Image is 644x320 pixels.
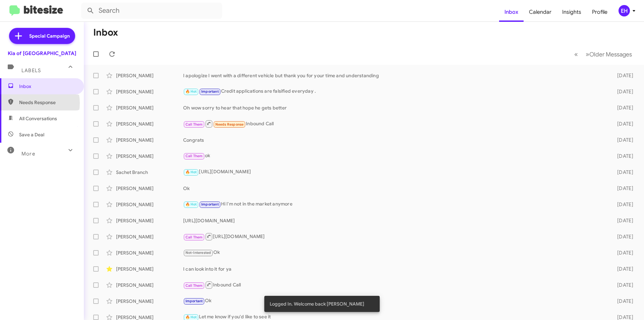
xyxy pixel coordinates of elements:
[185,283,203,288] span: Call Them
[185,89,197,94] span: 🔥 Hot
[21,67,41,74] span: Labels
[185,154,203,158] span: Call Them
[557,2,587,22] a: Insights
[116,104,183,111] div: [PERSON_NAME]
[185,170,197,174] span: 🔥 Hot
[183,88,606,95] div: Credit applications are falsified everyday .
[21,151,35,157] span: More
[116,266,183,272] div: [PERSON_NAME]
[183,185,606,192] div: Ok
[201,202,219,207] span: Important
[116,72,183,79] div: [PERSON_NAME]
[183,200,606,208] div: Hi I'm not in the market anymore
[589,51,632,58] span: Older Messages
[215,122,244,127] span: Needs Response
[499,2,524,22] a: Inbox
[185,250,211,255] span: Not-Interested
[587,2,613,22] a: Profile
[116,169,183,176] div: Sachet Branch
[81,3,222,19] input: Search
[116,201,183,208] div: [PERSON_NAME]
[524,2,557,22] a: Calendar
[116,185,183,192] div: [PERSON_NAME]
[116,121,183,127] div: [PERSON_NAME]
[185,299,203,303] span: Important
[116,153,183,159] div: [PERSON_NAME]
[19,83,76,90] span: Inbox
[183,72,606,79] div: I apologize I went with a different vehicle but thank you for your time and understanding
[116,298,183,305] div: [PERSON_NAME]
[183,266,606,272] div: I can look into it for ya
[185,202,197,207] span: 🔥 Hot
[606,153,639,159] div: [DATE]
[185,122,203,127] span: Call Them
[116,282,183,288] div: [PERSON_NAME]
[183,120,606,128] div: Inbound Call
[116,217,183,224] div: [PERSON_NAME]
[606,266,639,272] div: [DATE]
[29,33,70,39] span: Special Campaign
[183,168,606,176] div: [URL][DOMAIN_NAME]
[183,297,606,305] div: Ok
[116,88,183,95] div: [PERSON_NAME]
[19,99,76,106] span: Needs Response
[93,27,118,38] h1: Inbox
[606,169,639,176] div: [DATE]
[606,104,639,111] div: [DATE]
[606,249,639,256] div: [DATE]
[116,249,183,256] div: [PERSON_NAME]
[185,235,203,239] span: Call Them
[586,50,589,58] span: »
[606,298,639,305] div: [DATE]
[574,50,578,58] span: «
[571,47,636,61] nav: Page navigation example
[183,137,606,143] div: Congrats
[606,201,639,208] div: [DATE]
[270,301,364,307] span: Logged In. Welcome back [PERSON_NAME]
[183,104,606,111] div: Oh wow sorry to hear that hope he gets better
[9,28,75,44] a: Special Campaign
[582,47,636,61] button: Next
[619,5,630,16] div: EH
[19,115,57,122] span: All Conversations
[116,233,183,240] div: [PERSON_NAME]
[613,5,637,16] button: EH
[19,131,44,138] span: Save a Deal
[606,121,639,127] div: [DATE]
[183,249,606,257] div: Ok
[8,50,76,57] div: Kia of [GEOGRAPHIC_DATA]
[183,217,606,224] div: [URL][DOMAIN_NAME]
[183,232,606,241] div: [URL][DOMAIN_NAME]
[570,47,582,61] button: Previous
[185,315,197,319] span: 🔥 Hot
[606,185,639,192] div: [DATE]
[606,233,639,240] div: [DATE]
[201,89,219,94] span: Important
[606,217,639,224] div: [DATE]
[606,88,639,95] div: [DATE]
[183,281,606,289] div: Inbound Call
[606,137,639,143] div: [DATE]
[606,282,639,288] div: [DATE]
[183,152,606,160] div: ok
[606,72,639,79] div: [DATE]
[116,137,183,143] div: [PERSON_NAME]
